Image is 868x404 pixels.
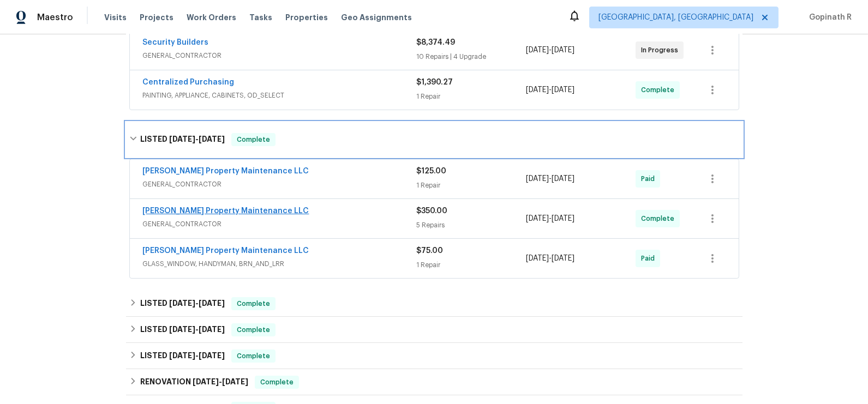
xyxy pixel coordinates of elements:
[126,369,743,395] div: RENOVATION [DATE]-[DATE]Complete
[193,378,248,385] span: -
[552,215,574,222] span: [DATE]
[232,351,274,361] span: Complete
[169,299,195,307] span: [DATE]
[169,299,225,307] span: -
[249,14,272,21] span: Tasks
[199,135,225,143] span: [DATE]
[598,12,753,23] span: [GEOGRAPHIC_DATA], [GEOGRAPHIC_DATA]
[552,46,574,54] span: [DATE]
[143,50,417,61] span: GENERAL_CONTRACTOR
[199,325,225,333] span: [DATE]
[526,175,549,183] span: [DATE]
[232,298,274,309] span: Complete
[417,247,444,255] span: $75.00
[641,213,679,224] span: Complete
[140,133,225,146] h6: LISTED
[641,173,659,184] span: Paid
[143,90,417,101] span: PAINTING, APPLIANCE, CABINETS, OD_SELECT
[417,207,448,215] span: $350.00
[526,253,574,264] span: -
[187,12,236,23] span: Work Orders
[143,207,309,215] a: [PERSON_NAME] Property Maintenance LLC
[140,323,225,336] h6: LISTED
[143,167,309,175] a: [PERSON_NAME] Property Maintenance LLC
[143,219,417,230] span: GENERAL_CONTRACTOR
[140,349,225,363] h6: LISTED
[417,180,526,191] div: 1 Repair
[641,253,659,264] span: Paid
[143,39,209,46] a: Security Builders
[285,12,328,23] span: Properties
[417,91,526,102] div: 1 Repair
[417,167,447,175] span: $125.00
[126,317,743,343] div: LISTED [DATE]-[DATE]Complete
[169,325,225,333] span: -
[126,291,743,317] div: LISTED [DATE]-[DATE]Complete
[526,215,549,222] span: [DATE]
[143,258,417,269] span: GLASS_WINDOW, HANDYMAN, BRN_AND_LRR
[552,86,574,94] span: [DATE]
[140,12,173,23] span: Projects
[526,86,549,94] span: [DATE]
[526,173,574,184] span: -
[140,297,225,310] h6: LISTED
[199,299,225,307] span: [DATE]
[417,39,456,46] span: $8,374.49
[526,255,549,262] span: [DATE]
[222,378,248,385] span: [DATE]
[169,135,195,143] span: [DATE]
[232,324,274,335] span: Complete
[805,12,852,23] span: Gopinath R
[417,51,526,62] div: 10 Repairs | 4 Upgrade
[341,12,412,23] span: Geo Assignments
[169,352,225,359] span: -
[104,12,127,23] span: Visits
[641,85,679,95] span: Complete
[143,247,309,255] a: [PERSON_NAME] Property Maintenance LLC
[169,325,195,333] span: [DATE]
[140,376,248,389] h6: RENOVATION
[641,45,683,56] span: In Progress
[417,220,526,231] div: 5 Repairs
[526,213,574,224] span: -
[256,377,298,388] span: Complete
[37,12,73,23] span: Maestro
[143,79,235,86] a: Centralized Purchasing
[417,260,526,270] div: 1 Repair
[526,46,549,54] span: [DATE]
[169,135,225,143] span: -
[417,79,453,86] span: $1,390.27
[552,175,574,183] span: [DATE]
[126,122,743,157] div: LISTED [DATE]-[DATE]Complete
[143,179,417,190] span: GENERAL_CONTRACTOR
[552,255,574,262] span: [DATE]
[232,134,274,145] span: Complete
[193,378,219,385] span: [DATE]
[169,352,195,359] span: [DATE]
[126,343,743,369] div: LISTED [DATE]-[DATE]Complete
[199,352,225,359] span: [DATE]
[526,85,574,95] span: -
[526,45,574,56] span: -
